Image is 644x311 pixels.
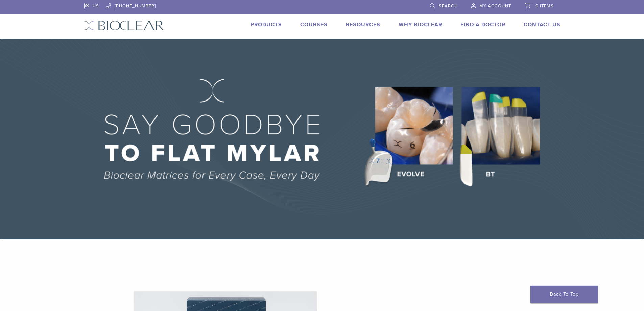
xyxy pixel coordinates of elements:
[399,21,442,28] a: Why Bioclear
[535,3,554,9] span: 0 items
[530,286,598,303] a: Back To Top
[460,21,505,28] a: Find A Doctor
[300,21,328,28] a: Courses
[346,21,380,28] a: Resources
[84,21,164,30] img: Bioclear
[439,3,458,9] span: Search
[524,21,560,28] a: Contact Us
[479,3,511,9] span: My Account
[251,21,282,28] a: Products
